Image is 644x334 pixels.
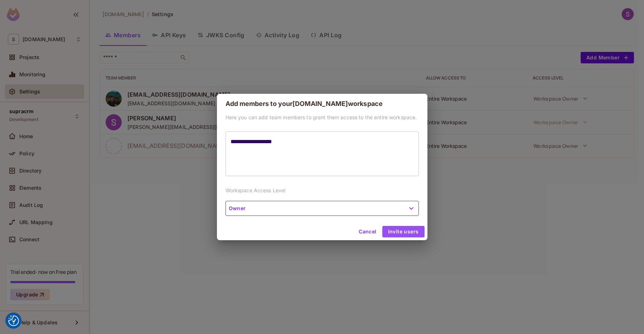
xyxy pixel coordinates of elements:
[226,114,419,121] p: Here you can add team members to grant them access to the entire workspace.
[382,226,425,237] button: Invite users
[356,226,379,237] button: Cancel
[217,94,427,114] h2: Add members to your [DOMAIN_NAME] workspace
[8,315,19,326] button: Consent Preferences
[8,315,19,326] img: Revisit consent button
[226,201,419,216] button: Owner
[226,187,419,194] p: Workspace Access Level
